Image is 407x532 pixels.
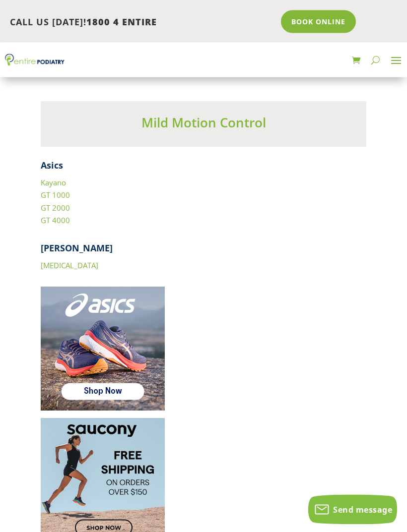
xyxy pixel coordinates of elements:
[41,216,70,226] a: GT 4000
[333,504,392,515] span: Send message
[10,16,274,29] p: CALL US [DATE]!
[41,203,70,213] a: GT 2000
[41,242,113,254] strong: [PERSON_NAME]
[41,178,66,188] a: Kayano
[41,160,63,172] strong: Asics
[281,10,356,33] a: Book Online
[41,261,98,271] a: [MEDICAL_DATA]
[41,190,70,200] a: GT 1000
[41,114,366,137] h3: Mild Motion Control
[308,495,397,525] button: Send message
[86,16,157,28] span: 1800 4 ENTIRE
